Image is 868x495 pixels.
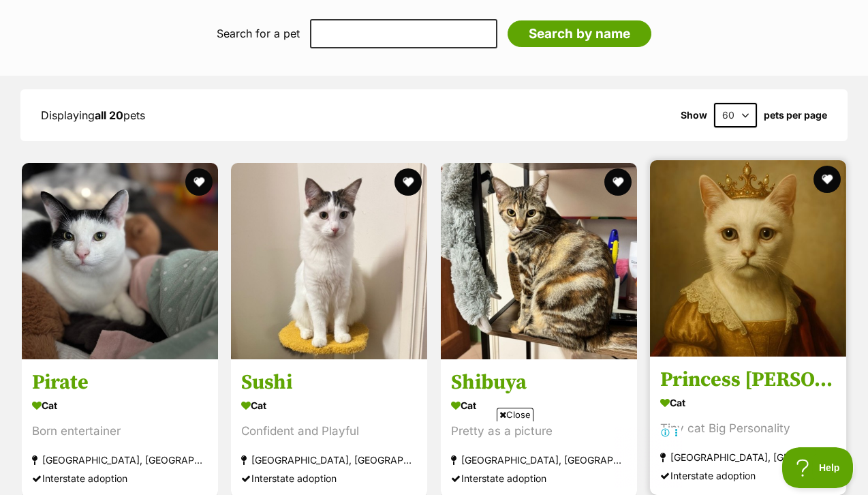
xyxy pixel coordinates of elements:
[241,369,417,395] h3: Sushi
[660,419,836,437] div: Tiny cat Big Personality
[660,392,836,412] div: Cat
[32,468,208,487] div: Interstate adoption
[441,163,637,359] img: Shibuya
[32,395,208,415] div: Cat
[32,450,208,468] div: [GEOGRAPHIC_DATA], [GEOGRAPHIC_DATA]
[650,356,846,494] a: Princess [PERSON_NAME] Cat Tiny cat Big Personality [GEOGRAPHIC_DATA], [GEOGRAPHIC_DATA] Intersta...
[32,421,208,440] div: Born entertainer
[681,110,707,121] span: Show
[41,108,145,122] span: Displaying pets
[604,168,632,196] button: favourite
[660,447,836,466] div: [GEOGRAPHIC_DATA], [GEOGRAPHIC_DATA]
[217,27,300,40] label: Search for a pet
[32,369,208,395] h3: Pirate
[508,20,651,48] input: Search by name
[451,395,627,415] div: Cat
[185,168,213,196] button: favourite
[241,395,417,415] div: Cat
[497,408,533,421] span: Close
[231,163,427,359] img: Sushi
[782,447,854,488] iframe: Help Scout Beacon - Open
[451,369,627,395] h3: Shibuya
[186,427,682,488] iframe: Advertisement
[660,366,836,392] h3: Princess [PERSON_NAME]
[395,168,422,196] button: favourite
[650,160,846,357] img: Princess Ciri
[95,108,123,122] strong: all 20
[660,466,836,484] div: Interstate adoption
[764,110,827,121] label: pets per page
[813,166,841,193] button: favourite
[22,163,218,359] img: Pirate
